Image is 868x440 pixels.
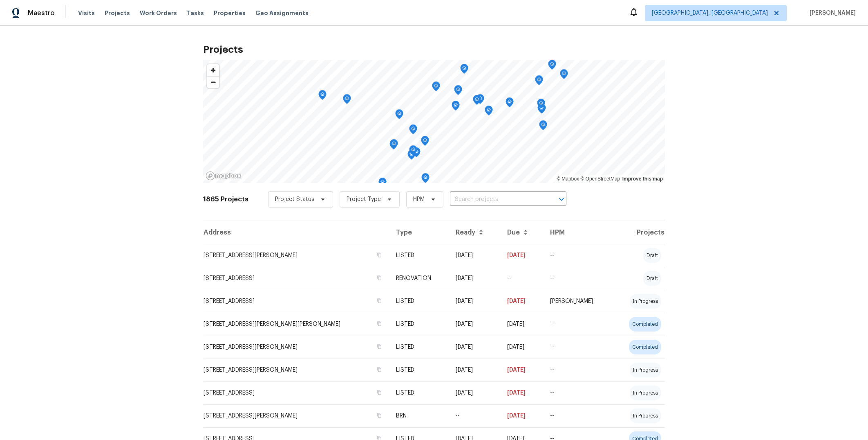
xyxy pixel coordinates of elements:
a: Improve this map [622,176,663,182]
a: Mapbox [557,176,579,182]
td: -- [544,267,613,290]
div: Map marker [378,178,387,190]
div: Map marker [407,150,416,162]
button: Copy Address [376,412,383,419]
button: Copy Address [376,274,383,282]
span: Project Status [275,195,314,203]
td: [STREET_ADDRESS] [203,290,389,313]
span: Maestro [28,9,55,17]
td: LISTED [389,381,449,404]
div: Map marker [473,95,481,108]
div: Map marker [485,106,493,118]
button: Copy Address [376,320,383,327]
div: Map marker [390,139,398,152]
td: LISTED [389,336,449,359]
div: Map marker [409,124,417,137]
div: Map marker [432,81,440,94]
td: [DATE] [449,359,501,381]
div: Map marker [460,64,468,77]
span: Work Orders [140,9,177,17]
td: [DATE] [501,359,544,381]
span: Properties [214,9,246,17]
span: Visits [78,9,95,17]
button: Copy Address [376,366,383,373]
th: Ready [449,221,501,244]
div: Map marker [548,60,556,72]
button: Zoom in [207,64,219,76]
div: Map marker [506,97,514,110]
button: Copy Address [376,297,383,305]
td: BRN [389,404,449,427]
button: Copy Address [376,389,383,396]
td: [DATE] [501,404,544,427]
div: Map marker [343,94,351,107]
td: [STREET_ADDRESS][PERSON_NAME][PERSON_NAME] [203,313,389,336]
div: Map marker [452,101,460,113]
td: -- [544,404,613,427]
td: [DATE] [449,336,501,359]
span: Tasks [187,10,204,16]
a: OpenStreetMap [580,176,620,182]
td: [DATE] [449,290,501,313]
td: LISTED [389,313,449,336]
td: [DATE] [449,267,501,290]
td: [DATE] [501,336,544,359]
button: Zoom out [207,76,219,88]
td: [DATE] [449,313,501,336]
h2: Projects [203,45,665,54]
div: Map marker [454,85,462,98]
span: Zoom out [207,77,219,88]
td: [DATE] [501,313,544,336]
span: [PERSON_NAME] [806,9,856,17]
span: Projects [105,9,130,17]
td: [DATE] [449,381,501,404]
td: LISTED [389,359,449,381]
th: Type [389,221,449,244]
canvas: Map [203,60,665,183]
div: in progress [630,294,661,309]
td: [STREET_ADDRESS][PERSON_NAME] [203,404,389,427]
td: [DATE] [501,244,544,267]
td: [STREET_ADDRESS] [203,267,389,290]
div: Map marker [409,145,417,158]
button: Open [556,194,567,205]
div: Map marker [421,173,430,186]
div: Map marker [421,136,429,149]
td: [PERSON_NAME] [544,290,613,313]
td: LISTED [389,244,449,267]
div: Map marker [389,140,398,152]
span: Project Type [347,195,381,203]
td: -- [544,244,613,267]
div: completed [629,317,661,332]
div: draft [643,248,661,263]
div: Map marker [539,120,547,133]
span: HPM [413,195,425,203]
div: in progress [630,408,661,423]
a: Mapbox homepage [206,171,242,181]
td: [DATE] [501,290,544,313]
div: Map marker [476,94,484,107]
button: Copy Address [376,343,383,350]
div: Map marker [395,109,403,122]
button: Copy Address [376,251,383,259]
td: [STREET_ADDRESS][PERSON_NAME] [203,244,389,267]
td: -- [544,336,613,359]
span: Geo Assignments [255,9,309,17]
div: completed [629,340,661,354]
div: Map marker [318,90,327,103]
input: Search projects [450,193,544,206]
td: [DATE] [501,381,544,404]
td: [STREET_ADDRESS][PERSON_NAME] [203,359,389,381]
div: Map marker [537,99,545,111]
th: Projects [613,221,665,244]
td: [STREET_ADDRESS] [203,381,389,404]
th: HPM [544,221,613,244]
td: -- [544,381,613,404]
span: [GEOGRAPHIC_DATA], [GEOGRAPHIC_DATA] [652,9,768,17]
td: LISTED [389,290,449,313]
td: -- [544,313,613,336]
th: Due [501,221,544,244]
td: [STREET_ADDRESS][PERSON_NAME] [203,336,389,359]
td: -- [501,267,544,290]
